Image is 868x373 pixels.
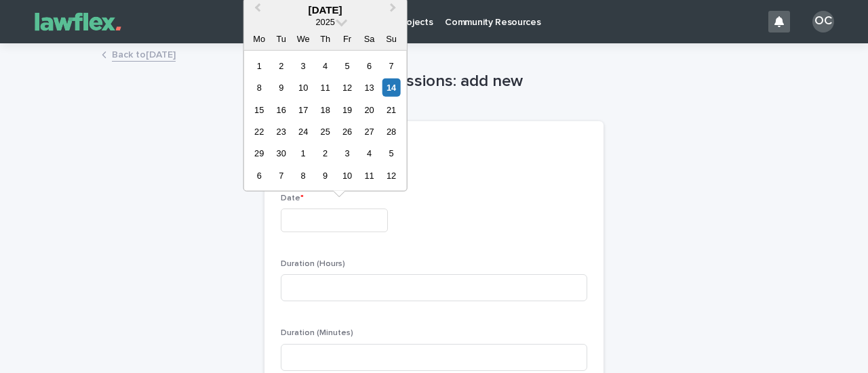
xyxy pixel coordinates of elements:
[294,144,313,162] div: Choose Wednesday, 1 October 2025
[281,152,587,167] p: -
[294,79,313,97] div: Choose Wednesday, 10 September 2025
[250,56,269,74] div: Choose Monday, 1 September 2025
[338,100,357,118] div: Choose Friday, 19 September 2025
[294,123,313,141] div: Choose Wednesday, 24 September 2025
[316,56,334,74] div: Choose Thursday, 4 September 2025
[316,144,334,162] div: Choose Thursday, 2 October 2025
[264,72,604,91] h1: Work Sessions: add new
[382,29,400,47] div: Su
[250,167,269,185] div: Choose Monday, 6 October 2025
[112,46,176,62] a: Back to[DATE]
[272,123,290,141] div: Choose Tuesday, 23 September 2025
[294,167,313,185] div: Choose Wednesday, 8 October 2025
[812,11,834,32] div: OC
[244,3,407,16] div: [DATE]
[316,123,334,141] div: Choose Thursday, 25 September 2025
[250,29,269,47] div: Mo
[281,194,304,202] span: Date
[272,144,290,162] div: Choose Tuesday, 30 September 2025
[272,79,290,97] div: Choose Tuesday, 9 September 2025
[281,329,353,337] span: Duration (Minutes)
[315,16,334,26] span: 2025
[294,100,313,118] div: Choose Wednesday, 17 September 2025
[250,144,269,162] div: Choose Monday, 29 September 2025
[281,260,345,268] span: Duration (Hours)
[360,167,378,185] div: Choose Saturday, 11 October 2025
[338,79,357,97] div: Choose Friday, 12 September 2025
[248,55,402,187] div: month 2025-09
[360,56,378,74] div: Choose Saturday, 6 September 2025
[382,123,400,141] div: Choose Sunday, 28 September 2025
[382,56,400,74] div: Choose Sunday, 7 September 2025
[338,123,357,141] div: Choose Friday, 26 September 2025
[338,144,357,162] div: Choose Friday, 3 October 2025
[338,167,357,185] div: Choose Friday, 10 October 2025
[316,167,334,185] div: Choose Thursday, 9 October 2025
[338,56,357,74] div: Choose Friday, 5 September 2025
[272,100,290,118] div: Choose Tuesday, 16 September 2025
[316,79,334,97] div: Choose Thursday, 11 September 2025
[360,123,378,141] div: Choose Saturday, 27 September 2025
[316,29,334,47] div: Th
[338,29,357,47] div: Fr
[272,29,290,47] div: Tu
[382,144,400,162] div: Choose Sunday, 5 October 2025
[250,79,269,97] div: Choose Monday, 8 September 2025
[382,79,400,97] div: Choose Sunday, 14 September 2025
[250,123,269,141] div: Choose Monday, 22 September 2025
[360,79,378,97] div: Choose Saturday, 13 September 2025
[272,167,290,185] div: Choose Tuesday, 7 October 2025
[360,100,378,118] div: Choose Saturday, 20 September 2025
[294,56,313,74] div: Choose Wednesday, 3 September 2025
[360,144,378,162] div: Choose Saturday, 4 October 2025
[382,167,400,185] div: Choose Sunday, 12 October 2025
[316,100,334,118] div: Choose Thursday, 18 September 2025
[294,29,313,47] div: We
[360,29,378,47] div: Sa
[272,56,290,74] div: Choose Tuesday, 2 September 2025
[250,100,269,118] div: Choose Monday, 15 September 2025
[382,100,400,118] div: Choose Sunday, 21 September 2025
[27,8,129,35] img: Gnvw4qrBSHOAfo8VMhG6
